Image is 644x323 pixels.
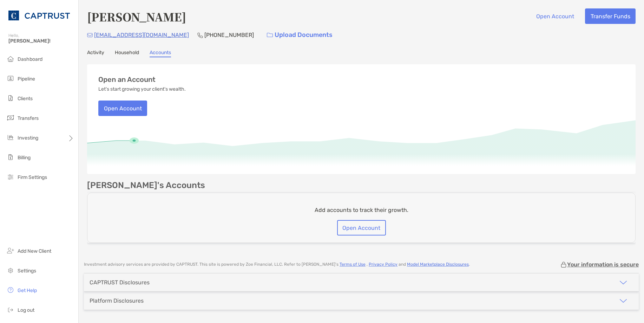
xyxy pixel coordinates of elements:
[6,94,15,102] img: clients icon
[6,114,15,122] img: transfers icon
[407,262,469,267] a: Model Marketplace Disclosures
[337,220,386,235] button: Open Account
[84,262,470,267] p: Investment advisory services are provided by CAPTRUST . This site is powered by Zoe Financial, LL...
[98,86,186,92] p: Let's start growing your client's wealth.
[267,33,273,38] img: button icon
[8,3,70,28] img: CAPTRUST Logo
[6,286,15,294] img: get-help icon
[6,246,15,255] img: add_new_client icon
[18,56,42,62] span: Dashboard
[90,297,144,304] div: Platform Disclosures
[315,206,408,214] p: Add accounts to track their growth.
[18,248,51,254] span: Add New Client
[90,279,150,286] div: CAPTRUST Disclosures
[8,38,74,44] span: [PERSON_NAME]!
[6,74,15,83] img: pipeline icon
[340,262,366,267] a: Terms of Use
[87,8,186,25] h4: [PERSON_NAME]
[18,174,47,180] span: Firm Settings
[18,96,33,102] span: Clients
[18,268,36,274] span: Settings
[619,278,627,287] img: icon arrow
[98,76,156,84] h3: Open an Account
[369,262,397,267] a: Privacy Policy
[6,133,15,142] img: investing icon
[18,76,35,82] span: Pipeline
[87,33,93,37] img: Email Icon
[87,181,205,190] p: [PERSON_NAME]'s Accounts
[18,288,37,293] span: Get Help
[567,261,639,268] p: Your information is secure
[204,31,254,39] p: [PHONE_NUMBER]
[262,27,337,43] a: Upload Documents
[87,50,104,57] a: Activity
[6,54,15,63] img: dashboard icon
[18,307,34,313] span: Log out
[98,101,147,116] button: Open Account
[150,50,171,57] a: Accounts
[6,173,15,181] img: firm-settings icon
[18,155,31,161] span: Billing
[197,32,203,38] img: Phone Icon
[585,8,636,24] button: Transfer Funds
[6,153,15,161] img: billing icon
[18,135,38,141] span: Investing
[94,31,189,39] p: [EMAIL_ADDRESS][DOMAIN_NAME]
[18,115,39,121] span: Transfers
[6,266,15,274] img: settings icon
[619,297,627,305] img: icon arrow
[531,8,579,24] button: Open Account
[6,305,15,314] img: logout icon
[115,50,139,57] a: Household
